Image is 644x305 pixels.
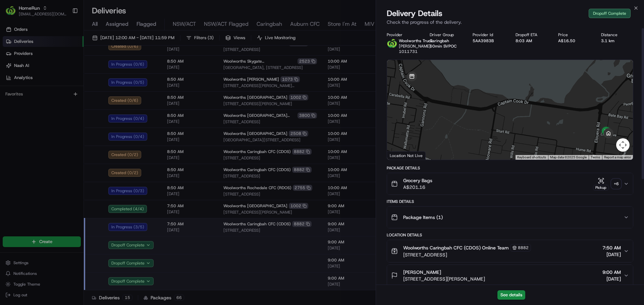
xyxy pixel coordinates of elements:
[604,155,631,159] a: Report a map error
[611,179,621,188] div: + 6
[114,66,122,74] button: Start new chat
[387,38,397,49] img: ww.png
[516,32,548,37] div: Dropoff ETA
[387,232,633,238] div: Location Details
[517,155,546,160] button: Keyboard shortcuts
[399,38,433,44] span: Woolworths Truck
[17,43,111,50] input: Clear
[403,251,531,258] span: [STREET_ADDRESS]
[601,32,633,37] div: Distance
[403,184,432,190] span: A$201.16
[387,32,419,37] div: Provider
[593,177,609,190] button: Pickup
[403,276,485,282] span: [STREET_ADDRESS][PERSON_NAME]
[430,38,462,49] div: Caringbah 60min SVPOC
[59,122,73,127] span: [DATE]
[602,244,621,251] span: 7:50 AM
[550,155,587,159] span: Map data ©2025 Google
[54,147,110,159] a: 💻API Documentation
[387,265,633,286] button: [PERSON_NAME][STREET_ADDRESS][PERSON_NAME]9:00 AM[DATE]
[104,86,122,94] button: See all
[558,32,590,37] div: Price
[67,166,81,171] span: Pylon
[57,150,62,156] div: 💻
[430,32,462,37] div: Driver Group
[7,7,20,20] img: Nash
[389,151,411,160] img: Google
[387,19,633,25] p: Check the progress of the delivery.
[558,38,590,44] div: A$16.50
[387,240,633,262] button: Woolworths Caringbah CFC (CDOS) Online Team8882[STREET_ADDRESS]7:50 AM[DATE]
[7,116,17,126] img: Kenrick Jones
[7,97,17,108] img: Kenrick Jones
[593,177,621,190] button: Pickup+6
[387,173,633,195] button: Grocery BagsA$201.16Pickup+6
[7,150,12,156] div: 📗
[7,87,43,92] div: Past conversations
[497,290,525,300] button: See details
[602,269,621,276] span: 9:00 AM
[21,104,54,109] span: [PERSON_NAME]
[616,138,630,152] button: Map camera controls
[7,64,19,76] img: 1736555255976-a54dd68f-1ca7-489b-9aae-adbdc363a1c4
[403,214,443,221] span: Package Items ( 1 )
[403,244,509,251] span: Woolworths Caringbah CFC (CDOS) Online Team
[387,165,633,171] div: Package Details
[591,155,600,159] a: Terms
[387,8,442,19] span: Delivery Details
[47,166,81,171] a: Powered byPylon
[399,44,431,54] span: [PERSON_NAME] 1011731
[56,104,58,109] span: •
[387,199,633,204] div: Items Details
[593,185,609,190] div: Pickup
[21,122,54,127] span: [PERSON_NAME]
[13,150,51,156] span: Knowledge Base
[7,27,122,37] p: Welcome 👋
[602,276,621,282] span: [DATE]
[601,38,633,44] div: 3.1 km
[518,245,529,250] span: 8882
[473,38,494,44] button: 5AA3983B
[30,71,92,76] div: We're available if you need us!
[4,147,54,159] a: 📗Knowledge Base
[387,151,426,160] div: Location Not Live
[30,64,110,71] div: Start new chat
[473,32,505,37] div: Provider Id
[403,177,432,184] span: Grocery Bags
[14,64,26,76] img: 6896339556228_8d8ce7a9af23287cc65f_72.jpg
[59,104,73,109] span: [DATE]
[387,207,633,228] button: Package Items (1)
[403,269,441,276] span: [PERSON_NAME]
[602,251,621,258] span: [DATE]
[516,38,548,44] div: 8:03 AM
[56,122,58,127] span: •
[63,150,108,156] span: API Documentation
[389,151,411,160] a: Open this area in Google Maps (opens a new window)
